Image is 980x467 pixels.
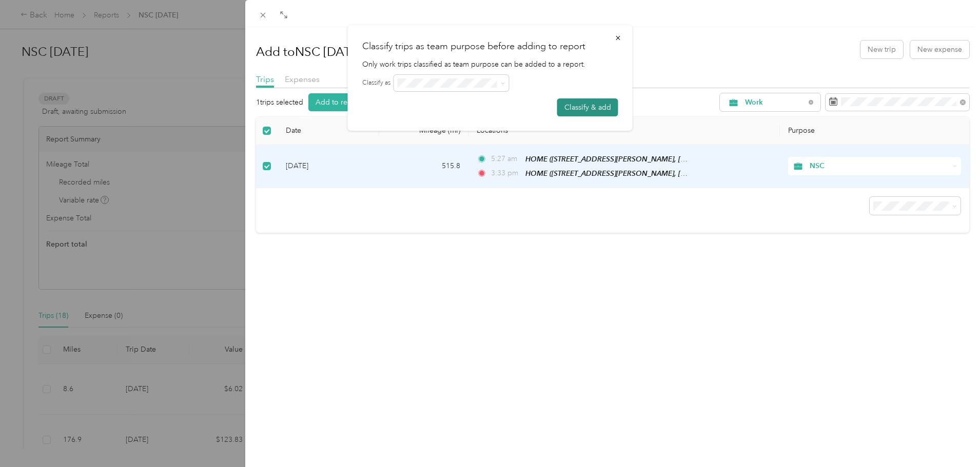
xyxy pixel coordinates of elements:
p: Only work trips classified as team purpose can be added to a report. [362,59,618,70]
td: 515.8 [379,145,468,188]
span: 3:33 pm [491,168,520,179]
th: Mileage (mi) [379,117,468,145]
button: Classify & add [557,98,618,116]
span: Trips [256,74,274,84]
span: 5:27 am [491,153,520,165]
button: Add to report [308,93,368,111]
button: New expense [910,40,969,58]
span: Work [745,99,805,106]
span: Expenses [285,74,320,84]
h2: Classify trips as team purpose before adding to report [362,39,618,53]
td: [DATE] [278,145,379,188]
button: New trip [860,40,903,58]
iframe: Everlance-gr Chat Button Frame [923,410,980,467]
label: Classify as [362,78,390,88]
th: Date [278,117,379,145]
span: HOME ([STREET_ADDRESS][PERSON_NAME], [GEOGRAPHIC_DATA], [US_STATE]) [525,169,792,178]
th: Purpose [780,117,969,145]
span: HOME ([STREET_ADDRESS][PERSON_NAME], [GEOGRAPHIC_DATA], [US_STATE]) [525,155,792,164]
span: NSC [810,160,949,172]
h1: Add to NSC [DATE] [256,39,362,64]
th: Locations [468,117,780,145]
p: 1 trips selected [256,97,303,108]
